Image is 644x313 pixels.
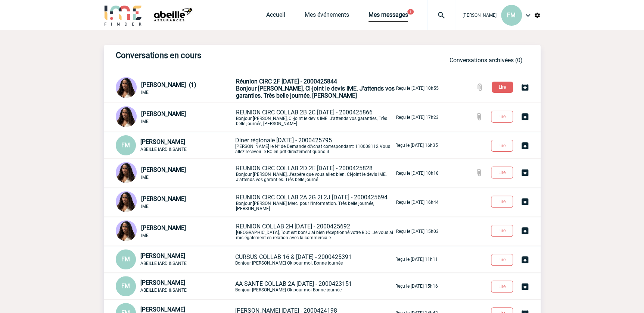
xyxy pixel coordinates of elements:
span: Bonjour [PERSON_NAME], Ci-joint le devis IME. J'attends vos garanties. Très belle journée, [PERSO... [236,85,395,99]
span: [PERSON_NAME] (1) [141,81,196,88]
span: REUNION CIRC COLLAB 2D 2E [DATE] - 2000425828 [236,165,373,172]
span: Réunion CIRC 2F [DATE] - 2000425844 [236,78,337,85]
p: Bonjour [PERSON_NAME] Merci pour l'information. Très belle journée, [PERSON_NAME] [236,194,395,211]
a: Lire [486,83,520,90]
span: CURSUS COLLAB 16 & [DATE] - 2000425391 [235,253,352,260]
p: Bonjour [PERSON_NAME], Ci-joint le devis IME. J'attends vos garanties, Très belle journée, [PERSO... [236,109,395,126]
img: Archiver la conversation [520,255,529,264]
p: Reçu le [DATE] 10h55 [396,86,439,91]
span: FM [121,282,130,290]
span: [PERSON_NAME] [141,195,186,202]
div: Conversation privée : Client - Agence [116,249,234,269]
button: 1 [407,9,414,15]
a: Lire [485,197,520,205]
span: ABEILLE IARD & SANTE [140,288,187,293]
img: Archiver la conversation [520,83,529,92]
a: Conversations archivées (0) [449,57,523,64]
a: [PERSON_NAME] IME REUNION CIRC COLLAB 2B 2C [DATE] - 2000425866Bonjour [PERSON_NAME], Ci-joint le... [116,113,439,120]
img: Archiver la conversation [520,168,529,177]
p: Bonjour [PERSON_NAME], J'espère que vous allez bien. Ci-joint le devis IME. J'attends vos garanti... [236,165,395,182]
span: REUNION COLLAB 2H [DATE] - 2000425692 [236,223,350,230]
a: Mes événements [305,11,349,22]
img: Archiver la conversation [520,282,529,291]
button: Lire [491,140,513,152]
div: Conversation privée : Client - Agence [116,77,234,99]
span: ABEILLE IARD & SANTE [140,147,187,152]
img: 131234-0.jpg [116,106,137,127]
a: [PERSON_NAME] (1) IME Réunion CIRC 2F [DATE] - 2000425844Bonjour [PERSON_NAME], Ci-joint le devis... [116,84,439,91]
img: 131234-0.jpg [116,220,137,241]
span: AA SANTE COLLAB 2A [DATE] - 2000423151 [235,280,352,287]
span: IME [141,204,149,209]
button: Lire [491,167,513,178]
a: Lire [485,282,520,290]
p: [GEOGRAPHIC_DATA], Tout est bon! J'ai bien réceptionné votre BDC. Je vous ai mis également en rel... [236,223,395,240]
span: Diner régionale [DATE] - 2000425795 [235,137,332,144]
span: [PERSON_NAME] [141,224,186,231]
button: Lire [491,254,513,266]
img: Archiver la conversation [520,226,529,235]
p: Bonjour [PERSON_NAME] Ok pour moi Bonne journée [235,280,394,293]
span: FM [121,256,130,263]
div: Conversation privée : Client - Agence [116,191,234,214]
a: [PERSON_NAME] IME REUNION CIRC COLLAB 2D 2E [DATE] - 2000425828Bonjour [PERSON_NAME], J'espère qu... [116,169,439,176]
img: IME-Finder [104,4,143,26]
a: Lire [485,256,520,263]
a: Lire [485,142,520,149]
p: [PERSON_NAME] le N° de Demande d'Achat correspondant: 110008112 Vous allez recevoir le BC en pdf ... [235,137,394,154]
div: Conversation privée : Client - Agence [116,135,234,155]
h3: Conversations en cours [116,51,340,60]
span: [PERSON_NAME] [141,166,186,173]
a: Accueil [266,11,285,22]
span: REUNION CIRC COLLAB 2B 2C [DATE] - 2000425866 [236,109,373,116]
img: 131234-0.jpg [116,77,137,98]
p: Bonjour [PERSON_NAME] Ok pour moi. Bonne journée [235,253,394,266]
span: REUNION CIRC COLLAB 2A 2G 2I 2J [DATE] - 2000425694 [236,194,388,201]
div: Conversation privée : Client - Agence [116,276,234,296]
a: Lire [485,168,520,176]
div: Conversation privée : Client - Agence [116,162,234,184]
a: Mes messages [368,11,408,22]
span: [PERSON_NAME] [463,13,497,18]
img: Archiver la conversation [520,141,529,150]
span: [PERSON_NAME] [140,138,185,145]
button: Lire [492,82,513,93]
button: Lire [491,225,513,237]
a: FM [PERSON_NAME] ABEILLE IARD & SANTE Diner régionale [DATE] - 2000425795[PERSON_NAME] le N° de D... [116,141,438,148]
p: Reçu le [DATE] 16h44 [396,200,439,205]
span: FM [121,142,130,149]
div: Conversation privée : Client - Agence [116,220,234,243]
button: Lire [491,281,513,293]
span: IME [141,233,149,238]
span: IME [141,119,149,124]
span: [PERSON_NAME] [140,279,185,286]
span: [PERSON_NAME] [141,110,186,117]
p: Reçu le [DATE] 10h18 [396,171,439,176]
span: ABEILLE IARD & SANTE [140,261,187,266]
div: Conversation privée : Client - Agence [116,106,234,129]
a: Lire [485,113,520,120]
span: IME [141,90,149,95]
img: Archiver la conversation [520,112,529,121]
p: Reçu le [DATE] 15h03 [396,229,439,234]
button: Lire [491,111,513,123]
img: Archiver la conversation [520,197,529,206]
a: [PERSON_NAME] IME REUNION CIRC COLLAB 2A 2G 2I 2J [DATE] - 2000425694Bonjour [PERSON_NAME] Merci ... [116,198,439,205]
img: 131234-0.jpg [116,162,137,183]
img: 131234-0.jpg [116,191,137,212]
a: [PERSON_NAME] IME REUNION COLLAB 2H [DATE] - 2000425692[GEOGRAPHIC_DATA], Tout est bon! J'ai bien... [116,227,439,234]
p: Reçu le [DATE] 17h23 [396,115,439,120]
span: IME [141,175,149,180]
p: Reçu le [DATE] 11h11 [395,257,438,262]
a: FM [PERSON_NAME] ABEILLE IARD & SANTE AA SANTE COLLAB 2A [DATE] - 2000423151Bonjour [PERSON_NAME]... [116,282,438,289]
a: Lire [485,227,520,234]
span: [PERSON_NAME] [140,252,185,259]
a: FM [PERSON_NAME] ABEILLE IARD & SANTE CURSUS COLLAB 16 & [DATE] - 2000425391Bonjour [PERSON_NAME]... [116,255,438,262]
p: Reçu le [DATE] 15h16 [395,284,438,289]
button: Lire [491,196,513,208]
p: Reçu le [DATE] 16h35 [395,143,438,148]
span: [PERSON_NAME] [140,306,185,313]
span: FM [507,12,516,19]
